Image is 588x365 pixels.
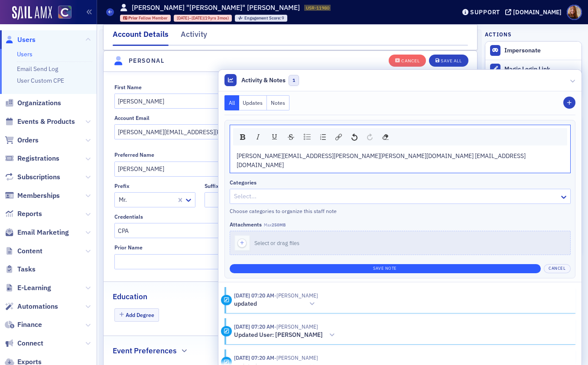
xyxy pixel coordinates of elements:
div: Link [332,131,345,143]
span: 250MB [272,222,286,228]
a: Connect [5,339,43,348]
span: Tasks [17,265,36,274]
a: Finance [5,320,42,329]
span: Engagement Score : [244,15,282,21]
div: Strikethrough [285,131,297,143]
span: Activity & Notes [241,76,286,85]
span: Orders [17,136,39,145]
div: Categories [230,179,257,186]
span: Registrations [17,154,59,163]
div: Unordered [301,131,314,143]
div: rdw-remove-control [377,131,393,143]
div: Undo [348,131,361,143]
a: Reports [5,209,42,219]
span: USR-11980 [306,5,329,11]
a: Registrations [5,154,59,163]
div: rdw-list-control [299,131,331,143]
button: Save All [429,54,468,66]
span: Profile [567,5,582,20]
a: Users [5,35,36,45]
div: Engagement Score: 9 [235,15,287,22]
div: Suffix [205,183,219,189]
span: 1 [289,75,299,86]
span: Users [17,35,36,45]
span: E-Learning [17,283,51,293]
span: Select or drag files [254,239,299,246]
h4: Actions [485,30,512,38]
div: Credentials [114,213,143,220]
a: Email Send Log [17,65,58,73]
button: Cancel [389,54,426,66]
span: Fellow Member [139,15,168,21]
div: Update [221,295,232,306]
h5: Updated User: [PERSON_NAME] [234,331,323,339]
button: Impersonate [504,47,541,55]
div: Redo [364,131,376,143]
div: Activity [221,326,232,337]
span: [PERSON_NAME][EMAIL_ADDRESS][PERSON_NAME][PERSON_NAME][DOMAIN_NAME] [EMAIL_ADDRESS][DOMAIN_NAME] [237,152,526,169]
time: 10/14/2025 07:20 AM [234,323,274,330]
img: SailAMX [58,6,71,19]
a: View Homepage [52,6,71,20]
button: Add Degree [114,308,159,322]
div: rdw-editor [237,152,564,170]
img: SailAMX [12,6,52,20]
a: Users [17,50,32,58]
div: Ordered [317,131,329,143]
span: Email Marketing [17,228,69,237]
a: Automations [5,302,58,311]
button: Updated User: [PERSON_NAME] [234,331,338,340]
a: Email Marketing [5,228,69,237]
div: rdw-history-control [347,131,377,143]
a: Events & Products [5,117,75,126]
div: Cancel [401,58,419,63]
div: Preferred Name [114,152,154,158]
div: Bold [237,131,248,143]
button: Select or drag files [230,231,571,255]
h5: updated [234,300,257,308]
a: Orders [5,136,39,145]
span: Events & Products [17,117,75,126]
h2: Education [113,291,147,302]
span: Content [17,246,42,256]
span: Subscriptions [17,172,60,182]
div: 2004-06-30 00:00:00 [174,15,232,22]
a: Prior Fellow Member [123,15,168,21]
span: Connect [17,339,43,348]
div: Save All [441,58,461,63]
span: [DATE] [177,15,189,21]
div: Prefix [114,183,130,189]
span: Sheila Duggan [274,292,318,299]
span: Sheila Duggan [274,323,318,330]
a: E-Learning [5,283,51,293]
button: Save Note [230,264,541,273]
time: 10/14/2025 07:20 AM [234,292,274,299]
button: Magic Login Link [485,60,582,78]
a: Organizations [5,98,61,108]
div: Activity [181,29,207,45]
h4: Personal [129,56,164,65]
div: First Name [114,84,142,90]
span: Organizations [17,98,61,108]
div: rdw-link-control [331,131,347,143]
div: Remove [379,131,392,143]
h1: [PERSON_NAME] "[PERSON_NAME]" [PERSON_NAME] [132,3,300,13]
a: Memberships [5,191,60,200]
a: Tasks [5,265,36,274]
time: 10/14/2025 07:20 AM [234,354,274,361]
div: Prior Name [114,244,143,251]
button: [DOMAIN_NAME] [505,9,565,15]
div: Attachments [230,221,262,228]
div: Account Details [113,29,169,46]
span: Prior [128,15,139,21]
div: rdw-toolbar [233,128,567,145]
div: Underline [268,131,281,143]
div: rdw-inline-control [235,131,299,143]
a: Content [5,246,42,256]
span: Max [264,222,286,228]
div: Italic [252,131,265,143]
div: Prior: Prior: Fellow Member [120,15,171,22]
a: User Custom CPE [17,77,64,84]
button: Updates [239,95,267,110]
